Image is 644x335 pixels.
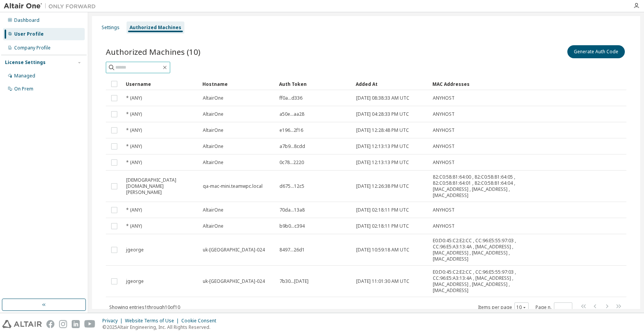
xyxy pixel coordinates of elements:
[14,73,35,79] div: Managed
[106,46,200,57] span: Authorized Machines (10)
[203,278,265,284] span: uk-[GEOGRAPHIC_DATA]-024
[203,223,223,229] span: AltairOne
[203,183,263,189] span: qa-mac-mini.teamwpc.local
[126,278,144,284] span: jgeorge
[356,127,409,133] span: [DATE] 12:28:48 PM UTC
[356,223,409,229] span: [DATE] 02:18:11 PM UTC
[433,269,542,294] span: E0:D0:45:C2:E2:CC , CC:96:E5:55:97:03 , CC:96:E5:A3:13:4A , [MAC_ADDRESS] , [MAC_ADDRESS] , [MAC_...
[432,78,542,90] div: MAC Addresses
[2,320,42,328] img: altair_logo.svg
[5,59,46,66] div: License Settings
[84,320,95,328] img: youtube.svg
[567,45,625,58] button: Generate Auth Code
[126,127,142,133] span: * (ANY)
[279,95,302,101] span: ff0a...d336
[181,318,221,324] div: Cookie Consent
[126,223,142,229] span: * (ANY)
[433,127,455,133] span: ANYHOST
[102,318,125,324] div: Privacy
[279,247,305,253] span: 8497...26d1
[14,17,39,23] div: Dashboard
[356,143,409,149] span: [DATE] 12:13:13 PM UTC
[46,320,54,328] img: facebook.svg
[279,278,309,284] span: 7b30...[DATE]
[279,223,305,229] span: b9b0...c394
[433,159,455,166] span: ANYHOST
[126,143,142,149] span: * (ANY)
[356,183,409,189] span: [DATE] 12:26:38 PM UTC
[203,247,265,253] span: uk-[GEOGRAPHIC_DATA]-024
[536,302,572,312] span: Page n.
[356,247,409,253] span: [DATE] 10:59:18 AM UTC
[433,143,455,149] span: ANYHOST
[72,320,80,328] img: linkedin.svg
[203,111,223,117] span: AltairOne
[356,78,426,90] div: Added At
[356,159,409,166] span: [DATE] 12:13:13 PM UTC
[356,95,409,101] span: [DATE] 08:38:33 AM UTC
[478,302,529,312] span: Items per page
[203,159,223,166] span: AltairOne
[126,177,196,195] span: [DEMOGRAPHIC_DATA][DOMAIN_NAME][PERSON_NAME]
[102,25,120,31] div: Settings
[279,78,350,90] div: Auth Token
[279,143,305,149] span: a7b9...8cdd
[125,318,181,324] div: Website Terms of Use
[126,159,142,166] span: * (ANY)
[14,45,51,51] div: Company Profile
[279,127,303,133] span: e196...2f16
[433,111,455,117] span: ANYHOST
[59,320,67,328] img: instagram.svg
[516,304,527,310] button: 10
[126,247,144,253] span: jgeorge
[279,159,304,166] span: 0c78...2220
[279,183,304,189] span: d675...12c5
[109,304,180,310] span: Showing entries 1 through 10 of 10
[126,78,196,90] div: Username
[356,111,409,117] span: [DATE] 04:28:33 PM UTC
[433,174,542,199] span: 82:C0:58:81:64:00 , 82:C0:58:81:64:05 , 82:C0:58:81:64:01 , 82:C0:58:81:64:04 , [MAC_ADDRESS] , [...
[126,111,142,117] span: * (ANY)
[356,278,409,284] span: [DATE] 11:01:30 AM UTC
[126,207,142,213] span: * (ANY)
[203,127,223,133] span: AltairOne
[433,238,542,262] span: E0:D0:45:C2:E2:CC , CC:96:E5:55:97:03 , CC:96:E5:A3:13:4A , [MAC_ADDRESS] , [MAC_ADDRESS] , [MAC_...
[14,86,33,92] div: On Prem
[203,95,223,101] span: AltairOne
[203,143,223,149] span: AltairOne
[356,207,409,213] span: [DATE] 02:18:11 PM UTC
[130,25,181,31] div: Authorized Machines
[102,324,221,330] p: © 2025 Altair Engineering, Inc. All Rights Reserved.
[4,2,100,10] img: Altair One
[279,207,305,213] span: 70da...13a8
[433,207,455,213] span: ANYHOST
[203,207,223,213] span: AltairOne
[14,31,44,37] div: User Profile
[279,111,304,117] span: a50e...aa28
[433,95,455,101] span: ANYHOST
[126,95,142,101] span: * (ANY)
[433,223,455,229] span: ANYHOST
[202,78,273,90] div: Hostname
